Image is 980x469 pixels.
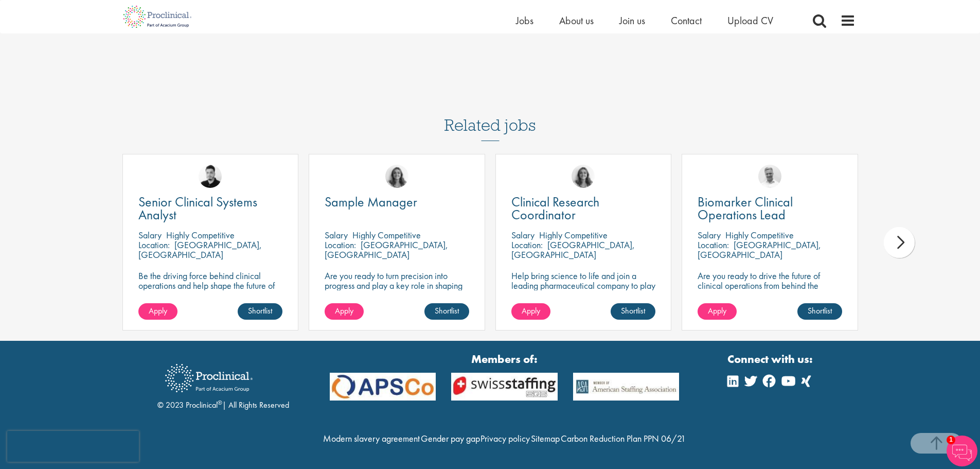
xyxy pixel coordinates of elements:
a: Contact [671,14,702,27]
span: Clinical Research Coordinator [511,193,599,223]
p: Highly Competitive [539,229,608,241]
a: Upload CV [727,14,773,27]
h3: Related jobs [444,91,536,141]
p: Highly Competitive [166,229,235,241]
span: 1 [947,436,955,444]
span: Salary [138,229,162,241]
span: Salary [698,229,721,241]
p: Help bring science to life and join a leading pharmaceutical company to play a key role in delive... [511,271,656,320]
p: Highly Competitive [725,229,794,241]
p: [GEOGRAPHIC_DATA], [GEOGRAPHIC_DATA] [325,239,448,260]
a: Jobs [516,14,533,27]
p: Are you ready to turn precision into progress and play a key role in shaping the future of pharma... [325,271,469,300]
span: Location: [138,239,170,251]
p: [GEOGRAPHIC_DATA], [GEOGRAPHIC_DATA] [138,239,262,260]
span: Biomarker Clinical Operations Lead [698,193,793,223]
span: Apply [522,305,540,316]
p: Highly Competitive [352,229,421,241]
span: Location: [511,239,543,251]
img: Joshua Bye [758,165,781,188]
a: Sitemap [531,432,560,444]
span: Salary [511,229,534,241]
img: APSCo [322,373,444,401]
a: Privacy policy [480,432,530,444]
iframe: reCAPTCHA [7,431,139,462]
a: Gender pay gap [421,432,480,444]
a: Carbon Reduction Plan PPN 06/21 [561,432,686,444]
img: Chatbot [947,436,977,466]
a: Shortlist [611,303,655,320]
a: Sample Manager [325,196,469,209]
p: Are you ready to drive the future of clinical operations from behind the scenes? Looking to be in... [698,271,842,320]
img: Proclinical Recruitment [157,357,260,399]
a: Join us [619,14,645,27]
a: Apply [698,303,737,320]
a: Shortlist [238,303,282,320]
span: Sample Manager [325,193,417,211]
img: APSCo [565,373,687,401]
img: Jackie Cerchio [385,165,408,188]
span: Location: [325,239,356,251]
span: Salary [325,229,348,241]
a: Apply [138,303,177,320]
span: Senior Clinical Systems Analyst [138,193,257,223]
a: Apply [511,303,550,320]
sup: ® [218,398,222,407]
img: Jackie Cerchio [572,165,595,188]
span: Apply [149,305,167,316]
a: Apply [325,303,364,320]
a: Clinical Research Coordinator [511,196,656,221]
span: Location: [698,239,729,251]
a: Senior Clinical Systems Analyst [138,196,283,221]
p: [GEOGRAPHIC_DATA], [GEOGRAPHIC_DATA] [511,239,635,260]
span: Apply [708,305,726,316]
a: Biomarker Clinical Operations Lead [698,196,842,221]
p: Be the driving force behind clinical operations and help shape the future of pharma innovation. [138,271,283,300]
strong: Members of: [330,351,680,367]
a: Shortlist [424,303,469,320]
div: © 2023 Proclinical | All Rights Reserved [157,356,289,411]
p: [GEOGRAPHIC_DATA], [GEOGRAPHIC_DATA] [698,239,821,260]
strong: Connect with us: [727,351,815,367]
img: APSCo [443,373,565,401]
a: Shortlist [797,303,842,320]
a: About us [559,14,594,27]
span: Apply [335,305,353,316]
a: Modern slavery agreement [323,432,420,444]
div: next [884,227,915,258]
img: Anderson Maldonado [199,165,222,188]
